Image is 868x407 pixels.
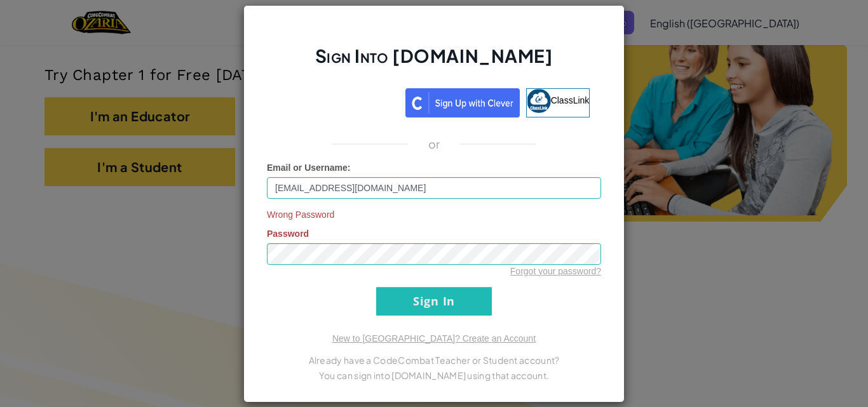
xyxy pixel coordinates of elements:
[332,333,536,344] a: New to [GEOGRAPHIC_DATA]? Create an Account
[267,44,601,81] h2: Sign Into [DOMAIN_NAME]
[267,161,351,174] label: :
[510,266,601,276] a: Forgot your password?
[272,87,405,115] iframe: Botón de Acceder con Google
[428,137,440,152] p: or
[267,229,309,239] span: Password
[267,208,601,221] span: Wrong Password
[405,88,520,117] img: clever_sso_button@2x.png
[267,368,601,383] p: You can sign into [DOMAIN_NAME] using that account.
[267,352,601,368] p: Already have a CodeCombat Teacher or Student account?
[551,95,590,105] span: ClassLink
[267,163,348,173] span: Email or Username
[527,89,551,113] img: classlink-logo-small.png
[376,287,492,316] input: Sign In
